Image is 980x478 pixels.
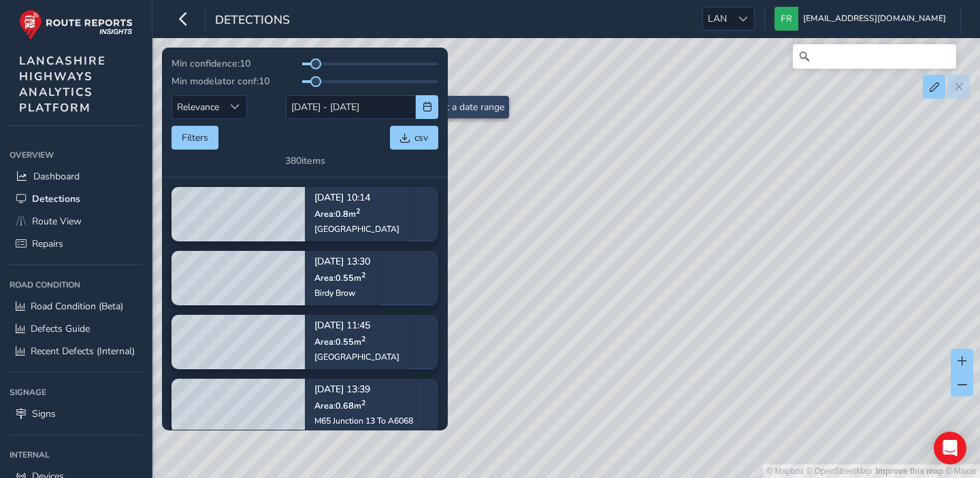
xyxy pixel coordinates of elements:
a: Repairs [10,233,142,255]
a: Recent Defects (Internal) [10,340,142,362]
a: Dashboard [10,165,142,188]
div: Overview [10,145,142,165]
p: [DATE] 11:45 [314,322,399,331]
div: [GEOGRAPHIC_DATA] [314,224,399,235]
span: Repairs [32,237,63,250]
span: Defects Guide [31,322,90,335]
span: Relevance [172,96,224,118]
sup: 2 [356,206,360,216]
span: Dashboard [33,170,80,183]
div: [GEOGRAPHIC_DATA] [314,352,399,362]
span: Min modelator conf: [171,75,259,88]
div: Signage [10,382,142,403]
img: rr logo [19,10,133,40]
div: Road Condition [10,275,142,295]
img: diamond-layout [774,7,798,31]
span: Area: 0.68 m [314,400,365,411]
button: [EMAIL_ADDRESS][DOMAIN_NAME] [774,7,951,31]
span: Road Condition (Beta) [31,300,123,313]
a: Signs [10,403,142,425]
span: Area: 0.55 m [314,272,365,284]
p: [DATE] 13:39 [314,386,413,395]
span: Detections [32,192,80,205]
span: csv [414,131,428,144]
button: Filters [171,126,218,150]
sup: 2 [361,270,365,280]
a: Detections [10,188,142,210]
span: Min confidence: [171,57,240,70]
span: Route View [32,215,82,228]
div: Birdy Brow [314,288,370,298]
p: [DATE] 13:30 [314,258,370,267]
span: [EMAIL_ADDRESS][DOMAIN_NAME] [803,7,946,31]
div: Open Intercom Messenger [934,432,966,464]
sup: 2 [361,334,365,344]
a: Route View [10,210,142,233]
span: Detections [215,12,290,31]
span: 10 [259,75,269,88]
span: LANCASHIRE HIGHWAYS ANALYTICS PLATFORM [19,53,106,116]
sup: 2 [361,398,365,408]
div: 380 items [285,154,325,167]
span: Area: 0.55 m [314,336,365,347]
span: Recent Defects (Internal) [31,345,135,358]
p: [DATE] 10:14 [314,194,399,203]
button: csv [390,126,438,150]
input: Search [793,44,956,69]
a: Defects Guide [10,318,142,340]
div: Sort by Date [224,96,246,118]
span: LAN [703,7,732,30]
a: Road Condition (Beta) [10,295,142,318]
div: M65 Junction 13 To A6068 [314,415,413,426]
span: Area: 0.8 m [314,208,360,220]
span: Signs [32,407,56,420]
div: Internal [10,445,142,465]
span: 10 [240,57,250,70]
